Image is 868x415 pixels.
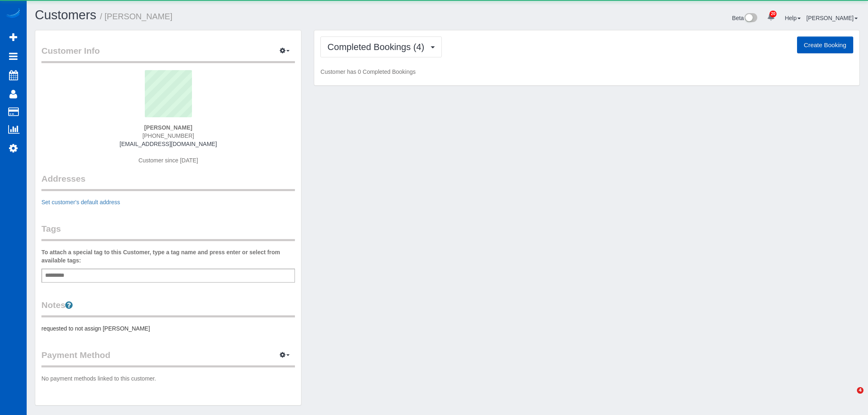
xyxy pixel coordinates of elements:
[41,199,120,205] a: Set customer's default address
[41,324,295,333] pre: requested to not assign [PERSON_NAME]
[732,15,758,21] a: Beta
[35,8,96,22] a: Customers
[320,68,853,76] p: Customer has 0 Completed Bookings
[139,157,198,164] span: Customer since [DATE]
[120,141,217,147] a: [EMAIL_ADDRESS][DOMAIN_NAME]
[840,387,860,407] iframe: Intercom live chat
[5,8,21,20] img: Automaid Logo
[100,12,173,21] small: / [PERSON_NAME]
[41,248,295,265] label: To attach a special tag to this Customer, type a tag name and press enter or select from availabl...
[785,15,801,21] a: Help
[327,42,428,52] span: Completed Bookings (4)
[320,36,442,57] button: Completed Bookings (4)
[857,387,863,394] span: 4
[144,124,192,131] strong: [PERSON_NAME]
[41,299,295,317] legend: Notes
[744,13,757,24] img: New interface
[41,45,295,63] legend: Customer Info
[142,132,194,139] span: [PHONE_NUMBER]
[41,223,295,241] legend: Tags
[797,36,853,54] button: Create Booking
[41,374,295,383] p: No payment methods linked to this customer.
[806,15,858,21] a: [PERSON_NAME]
[770,11,777,17] span: 20
[763,8,779,26] a: 20
[41,349,295,367] legend: Payment Method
